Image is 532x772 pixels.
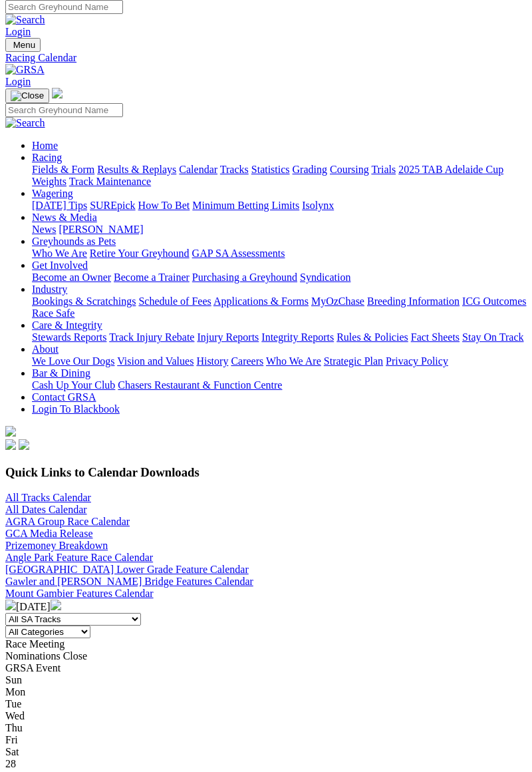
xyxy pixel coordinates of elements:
[32,212,97,223] a: News & Media
[138,200,190,211] a: How To Bet
[32,355,527,367] div: About
[32,367,90,379] a: Bar & Dining
[52,88,63,98] img: logo-grsa-white.png
[5,662,527,674] div: GRSA Event
[5,516,130,527] a: AGRA Group Race Calendar
[138,295,211,307] a: Schedule of Fees
[5,38,41,52] button: Toggle navigation
[367,295,460,307] a: Breeding Information
[32,236,116,247] a: Greyhounds as Pets
[97,164,176,175] a: Results & Replays
[32,295,136,307] a: Bookings & Scratchings
[261,331,334,343] a: Integrity Reports
[5,600,527,613] div: [DATE]
[5,64,45,76] img: GRSA
[5,504,87,515] a: All Dates Calendar
[32,152,62,163] a: Racing
[32,164,527,188] div: Racing
[5,746,527,758] div: Sat
[32,343,59,355] a: About
[197,331,259,343] a: Injury Reports
[179,164,217,175] a: Calendar
[69,176,151,187] a: Track Maintenance
[213,295,309,307] a: Applications & Forms
[330,164,369,175] a: Coursing
[398,164,503,175] a: 2025 TAB Adelaide Cup
[114,272,190,283] a: Become a Trainer
[5,52,527,64] a: Racing Calendar
[5,465,527,480] h3: Quick Links to Calendar Downloads
[59,224,143,235] a: [PERSON_NAME]
[231,355,263,367] a: Careers
[5,650,527,662] div: Nominations Close
[5,734,527,746] div: Fri
[5,103,123,117] input: Search
[192,272,297,283] a: Purchasing a Greyhound
[5,540,108,551] a: Prizemoney Breakdown
[220,164,249,175] a: Tracks
[5,638,527,650] div: Race Meeting
[32,391,96,403] a: Contact GRSA
[32,379,527,391] div: Bar & Dining
[32,355,114,367] a: We Love Our Dogs
[32,331,527,343] div: Care & Integrity
[192,200,299,211] a: Minimum Betting Limits
[324,355,383,367] a: Strategic Plan
[302,200,334,211] a: Isolynx
[5,76,31,87] a: Login
[266,355,321,367] a: Who We Are
[19,439,29,450] img: twitter.svg
[32,164,94,175] a: Fields & Form
[32,200,87,211] a: [DATE] Tips
[196,355,228,367] a: History
[32,307,74,319] a: Race Safe
[32,272,527,284] div: Get Involved
[32,272,111,283] a: Become an Owner
[32,319,102,331] a: Care & Integrity
[386,355,448,367] a: Privacy Policy
[300,272,350,283] a: Syndication
[5,439,16,450] img: facebook.svg
[5,14,45,26] img: Search
[293,164,327,175] a: Grading
[13,40,35,50] span: Menu
[117,355,194,367] a: Vision and Values
[5,89,49,103] button: Toggle navigation
[32,248,87,259] a: Who We Are
[32,188,73,199] a: Wagering
[5,26,31,37] a: Login
[336,331,408,343] a: Rules & Policies
[32,284,67,295] a: Industry
[462,331,523,343] a: Stay On Track
[5,576,253,587] a: Gawler and [PERSON_NAME] Bridge Features Calendar
[32,224,527,236] div: News & Media
[11,91,44,101] img: Close
[32,260,88,271] a: Get Involved
[5,674,527,686] div: Sun
[32,295,527,319] div: Industry
[5,492,91,503] a: All Tracks Calendar
[32,331,106,343] a: Stewards Reports
[5,698,527,710] div: Tue
[462,295,526,307] a: ICG Outcomes
[5,722,527,734] div: Thu
[192,248,285,259] a: GAP SA Assessments
[5,117,45,129] img: Search
[5,528,93,539] a: GCA Media Release
[5,426,16,437] img: logo-grsa-white.png
[311,295,364,307] a: MyOzChase
[51,600,61,610] img: chevron-right-pager-white.svg
[5,686,527,698] div: Mon
[411,331,460,343] a: Fact Sheets
[32,176,66,187] a: Weights
[32,200,527,212] div: Wagering
[32,403,120,415] a: Login To Blackbook
[118,379,282,391] a: Chasers Restaurant & Function Centre
[109,331,194,343] a: Track Injury Rebate
[32,140,58,151] a: Home
[5,710,527,722] div: Wed
[32,248,527,260] div: Greyhounds as Pets
[371,164,396,175] a: Trials
[5,758,16,769] span: 28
